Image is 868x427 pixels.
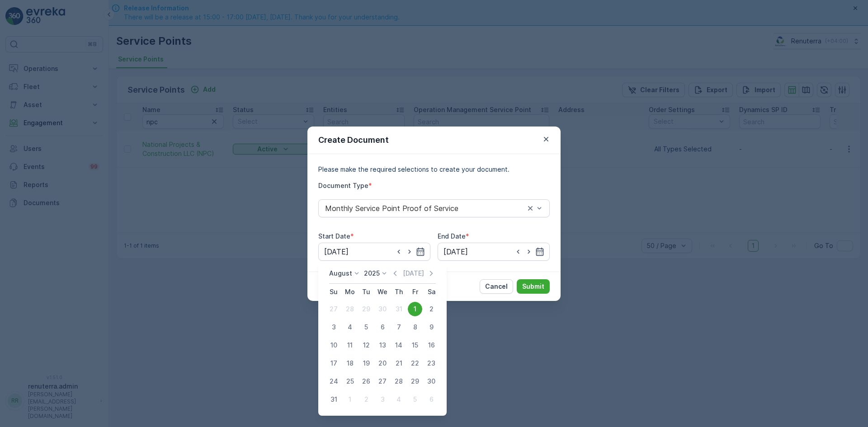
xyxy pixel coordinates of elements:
[485,282,508,291] p: Cancel
[392,320,406,334] div: 7
[517,279,550,294] button: Submit
[318,134,389,146] p: Create Document
[375,320,390,334] div: 6
[359,338,373,352] div: 12
[326,356,341,371] div: 17
[408,356,422,371] div: 22
[326,320,341,334] div: 3
[403,269,424,278] p: [DATE]
[326,338,341,352] div: 10
[318,182,368,189] label: Document Type
[326,302,341,316] div: 27
[438,232,466,240] label: End Date
[374,284,391,300] th: Wednesday
[359,320,373,334] div: 5
[343,356,357,371] div: 18
[408,302,422,316] div: 1
[424,356,439,371] div: 23
[359,392,373,407] div: 2
[329,269,352,278] p: August
[318,243,430,261] input: dd/mm/yyyy
[392,302,406,316] div: 31
[424,320,439,334] div: 9
[392,338,406,352] div: 14
[325,284,342,300] th: Sunday
[408,374,422,389] div: 29
[392,374,406,389] div: 28
[359,374,373,389] div: 26
[424,392,439,407] div: 6
[408,392,422,407] div: 5
[359,356,373,371] div: 19
[326,392,341,407] div: 31
[392,356,406,371] div: 21
[480,279,513,294] button: Cancel
[359,302,373,316] div: 29
[408,320,422,334] div: 8
[318,232,350,240] label: Start Date
[424,302,439,316] div: 2
[364,269,380,278] p: 2025
[342,284,358,300] th: Monday
[358,284,374,300] th: Tuesday
[375,338,390,352] div: 13
[343,320,357,334] div: 4
[424,374,439,389] div: 30
[438,243,550,261] input: dd/mm/yyyy
[423,284,439,300] th: Saturday
[343,302,357,316] div: 28
[343,374,357,389] div: 25
[391,284,407,300] th: Thursday
[343,338,357,352] div: 11
[408,338,422,352] div: 15
[326,374,341,389] div: 24
[375,392,390,407] div: 3
[424,338,439,352] div: 16
[343,392,357,407] div: 1
[407,284,423,300] th: Friday
[318,165,550,174] p: Please make the required selections to create your document.
[522,282,544,291] p: Submit
[375,302,390,316] div: 30
[375,356,390,371] div: 20
[375,374,390,389] div: 27
[392,392,406,407] div: 4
